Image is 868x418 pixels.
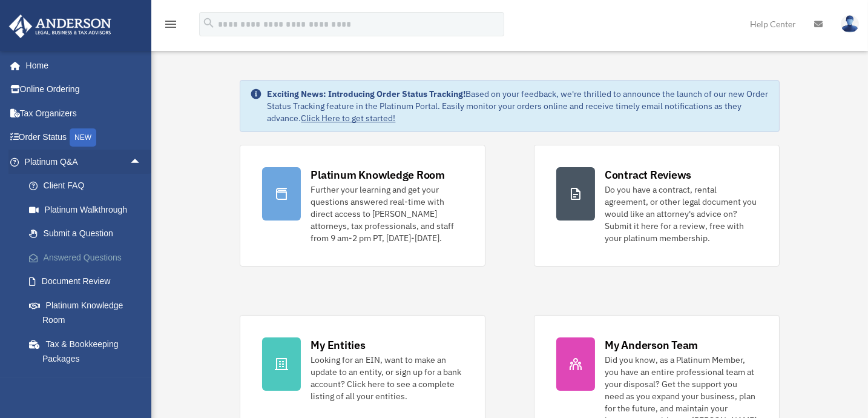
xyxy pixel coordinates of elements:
[8,150,160,174] a: Platinum Q&Aarrow_drop_up
[70,128,96,147] div: NEW
[17,174,160,198] a: Client FAQ
[17,197,160,222] a: Platinum Walkthrough
[5,15,115,38] img: Anderson Advisors Platinum Portal
[163,17,178,32] i: menu
[311,167,445,182] div: Platinum Knowledge Room
[17,270,160,294] a: Document Review
[267,88,465,99] strong: Exciting News: Introducing Order Status Tracking!
[163,21,178,32] a: menu
[17,293,160,332] a: Platinum Knowledge Room
[17,371,160,395] a: Land Trust & Deed Forum
[605,337,698,353] div: My Anderson Team
[841,15,859,33] img: User Pic
[17,222,160,246] a: Submit a Question
[311,354,463,402] div: Looking for an EIN, want to make an update to an entity, or sign up for a bank account? Click her...
[8,78,160,102] a: Online Ordering
[311,337,365,353] div: My Entities
[605,167,691,182] div: Contract Reviews
[8,125,160,150] a: Order StatusNEW
[267,88,769,124] div: Based on your feedback, we're thrilled to announce the launch of our new Order Status Tracking fe...
[130,150,154,174] span: arrow_drop_up
[534,145,780,267] a: Contract Reviews Do you have a contract, rental agreement, or other legal document you would like...
[202,16,215,30] i: search
[17,332,160,371] a: Tax & Bookkeeping Packages
[240,145,485,267] a: Platinum Knowledge Room Further your learning and get your questions answered real-time with dire...
[17,245,160,270] a: Answered Questions
[8,101,160,125] a: Tax Organizers
[301,113,395,124] a: Click Here to get started!
[8,53,154,78] a: Home
[311,184,463,244] div: Further your learning and get your questions answered real-time with direct access to [PERSON_NAM...
[605,184,757,244] div: Do you have a contract, rental agreement, or other legal document you would like an attorney's ad...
